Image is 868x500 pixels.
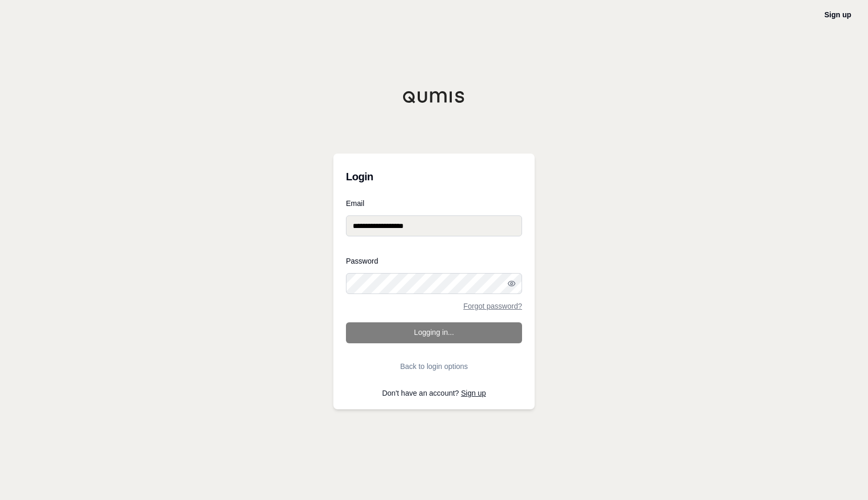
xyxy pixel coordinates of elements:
[346,200,522,207] label: Email
[463,302,522,310] a: Forgot password?
[461,389,486,397] a: Sign up
[346,166,522,187] h3: Login
[824,10,851,19] a: Sign up
[346,356,522,377] button: Back to login options
[403,91,465,103] img: Qumis
[346,389,522,397] p: Don't have an account?
[346,257,522,265] label: Password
